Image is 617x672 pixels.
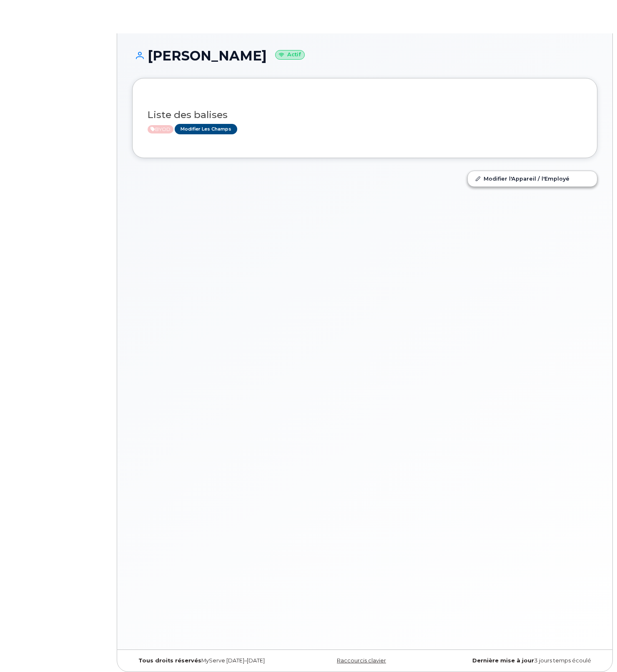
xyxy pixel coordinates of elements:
[148,125,173,133] span: Active
[132,48,597,63] h1: [PERSON_NAME]
[442,657,597,664] div: 3 jours temps écoulé
[472,657,534,664] strong: Dernière mise à jour
[468,171,597,186] a: Modifier l'Appareil / l'Employé
[175,124,237,134] a: Modifier les Champs
[132,657,287,664] div: MyServe [DATE]–[DATE]
[148,110,582,120] h3: Liste des balises
[138,657,201,664] strong: Tous droits réservés
[275,50,305,60] small: Actif
[337,657,386,664] a: Raccourcis clavier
